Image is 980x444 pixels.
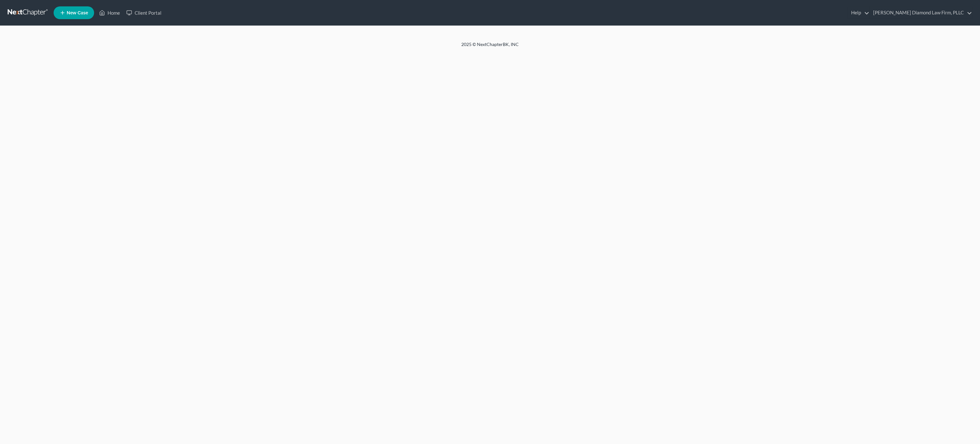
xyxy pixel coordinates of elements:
a: Client Portal [123,7,165,19]
new-legal-case-button: New Case [54,6,94,19]
a: Home [96,7,123,19]
a: [PERSON_NAME] Diamond Law Firm, PLLC [870,7,972,19]
div: 2025 © NextChapterBK, INC [308,41,672,53]
a: Help [848,7,869,19]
